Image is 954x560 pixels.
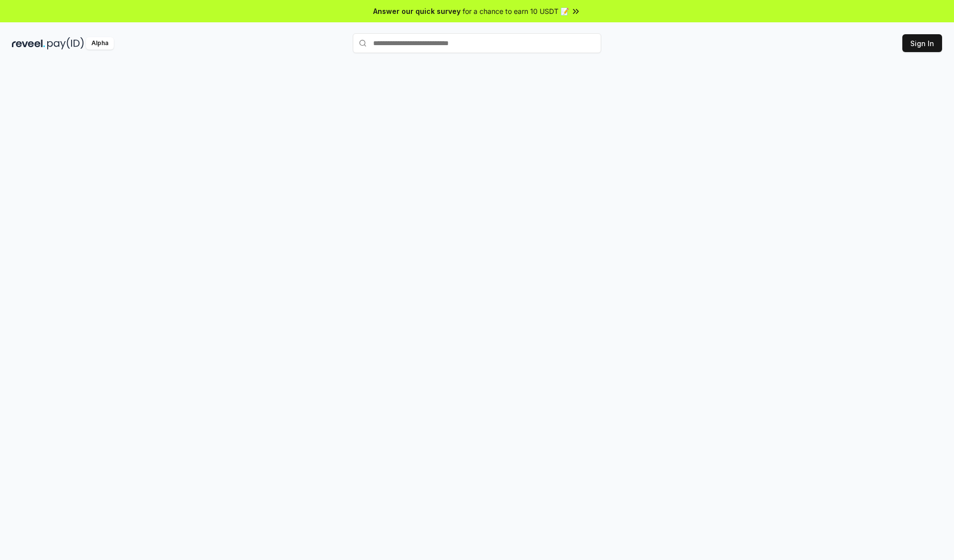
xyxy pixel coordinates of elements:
span: Answer our quick survey [373,6,461,16]
span: for a chance to earn 10 USDT 📝 [463,6,569,16]
img: reveel_dark [12,37,45,50]
img: pay_id [47,37,84,50]
div: Alpha [86,37,114,50]
button: Sign In [902,34,942,52]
